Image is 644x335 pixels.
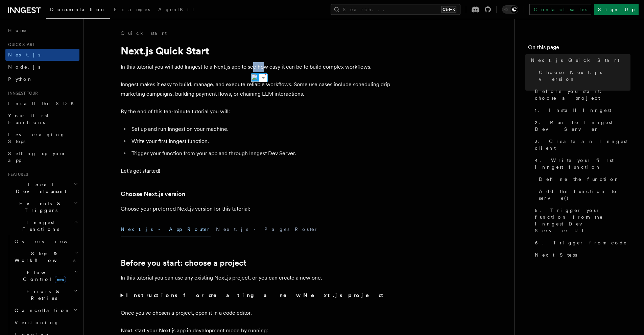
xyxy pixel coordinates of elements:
span: 6. Trigger from code [535,239,627,246]
h1: Next.js Quick Start [121,45,391,57]
p: In this tutorial you can use any existing Next.js project, or you can create a new one. [121,273,391,283]
span: Quick start [5,42,35,47]
a: Define the function [536,173,630,185]
a: 5. Trigger your function from the Inngest Dev Server UI [532,204,630,237]
span: Events & Triggers [5,200,74,214]
a: Next Steps [532,249,630,261]
a: Quick start [121,30,167,37]
span: Overview [15,239,84,244]
a: 4. Write your first Inngest function [532,154,630,173]
button: Steps & Workflows [12,247,79,266]
span: Local Development [5,181,74,195]
span: Your first Functions [8,113,48,125]
a: Sign Up [594,4,639,15]
span: Inngest tour [5,91,38,96]
a: Overview [12,235,79,247]
button: Inngest Functions [5,216,79,235]
span: Inngest Functions [5,219,73,233]
span: Home [8,27,27,34]
a: Before you start: choose a project [532,85,630,104]
span: Flow Control [12,269,74,283]
a: 6. Trigger from code [532,237,630,249]
a: Documentation [46,2,110,19]
button: Local Development [5,178,79,197]
span: Next.js Quick Start [531,57,619,64]
span: Setting up your app [8,151,66,163]
a: Node.js [5,61,79,73]
a: Python [5,73,79,85]
span: Steps & Workflows [12,250,75,264]
p: In this tutorial you will add Inngest to a Next.js app to see how easy it can be to build complex... [121,62,391,72]
span: 4. Write your first Inngest function [535,157,630,170]
a: Before you start: choose a project [121,258,246,268]
a: Home [5,24,79,37]
p: By the end of this ten-minute tutorial you will: [121,107,391,116]
span: Versioning [15,320,59,325]
span: Define the function [539,176,620,183]
span: Python [8,76,33,82]
span: Next.js [8,52,40,57]
span: Install the SDK [8,101,78,106]
span: Features [5,172,28,177]
span: Cancellation [12,307,70,314]
button: Errors & Retries [12,285,79,304]
span: Choose Next.js version [539,69,630,82]
span: Errors & Retries [12,288,73,302]
a: Choose Next.js version [536,66,630,85]
h4: On this page [528,43,630,54]
a: 1. Install Inngest [532,104,630,116]
a: Next.js Quick Start [528,54,630,66]
span: Examples [114,7,150,12]
button: Cancellation [12,304,79,316]
li: Set up and run Inngest on your machine. [129,124,391,134]
a: AgentKit [154,2,198,18]
li: Write your first Inngest function. [129,137,391,146]
kbd: Ctrl+K [441,6,456,13]
span: 2. Run the Inngest Dev Server [535,119,630,133]
button: Next.js - App Router [121,222,211,237]
p: Choose your preferred Next.js version for this tutorial: [121,204,391,214]
p: Once you've chosen a project, open it in a code editor. [121,308,391,318]
button: Search...Ctrl+K [331,4,460,15]
a: Versioning [12,316,79,329]
button: Flow Controlnew [12,266,79,285]
button: Toggle dark mode [502,5,518,14]
span: Documentation [50,7,106,12]
span: 5. Trigger your function from the Inngest Dev Server UI [535,207,630,234]
a: Add the function to serve() [536,185,630,204]
span: Before you start: choose a project [535,88,630,101]
a: Choose Next.js version [121,189,185,199]
summary: Instructions for creating a new Next.js project [121,291,391,300]
span: AgentKit [158,7,194,12]
a: 3. Create an Inngest client [532,135,630,154]
a: Next.js [5,49,79,61]
p: Inngest makes it easy to build, manage, and execute reliable workflows. Some use cases include sc... [121,80,391,99]
strong: Instructions for creating a new Next.js project [126,292,386,298]
a: 2. Run the Inngest Dev Server [532,116,630,135]
span: Leveraging Steps [8,132,65,144]
button: Next.js - Pages Router [216,222,318,237]
a: Your first Functions [5,110,79,128]
span: 3. Create an Inngest client [535,138,630,151]
span: new [55,276,66,283]
a: Leveraging Steps [5,128,79,147]
span: Add the function to serve() [539,188,630,201]
button: Events & Triggers [5,197,79,216]
span: Next Steps [535,252,577,258]
p: Let's get started! [121,166,391,176]
li: Trigger your function from your app and through Inngest Dev Server. [129,149,391,158]
a: Contact sales [529,4,591,15]
span: 1. Install Inngest [535,107,611,114]
a: Setting up your app [5,147,79,166]
a: Examples [110,2,154,18]
a: Install the SDK [5,97,79,110]
span: Node.js [8,64,40,70]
